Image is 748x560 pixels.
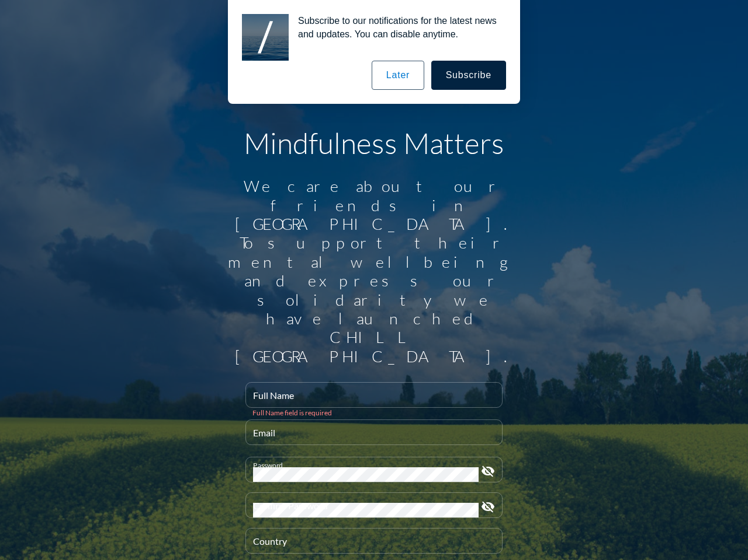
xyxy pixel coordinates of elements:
[481,500,495,514] i: visibility_off
[253,467,479,482] input: Password
[253,538,495,553] input: Country
[242,14,289,61] img: notification icon
[253,503,479,517] input: Confirm Password
[222,177,526,366] div: We care about our friends in [GEOGRAPHIC_DATA]. To support their mental wellbeing and express our...
[222,125,526,160] h1: Mindfulness Matters
[372,61,424,90] button: Later
[253,430,495,444] input: Email
[252,408,496,417] div: Full Name field is required
[431,61,506,90] button: Subscribe
[481,464,495,478] i: visibility_off
[253,393,495,407] input: Full Name
[289,14,506,41] div: Subscribe to our notifications for the latest news and updates. You can disable anytime.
